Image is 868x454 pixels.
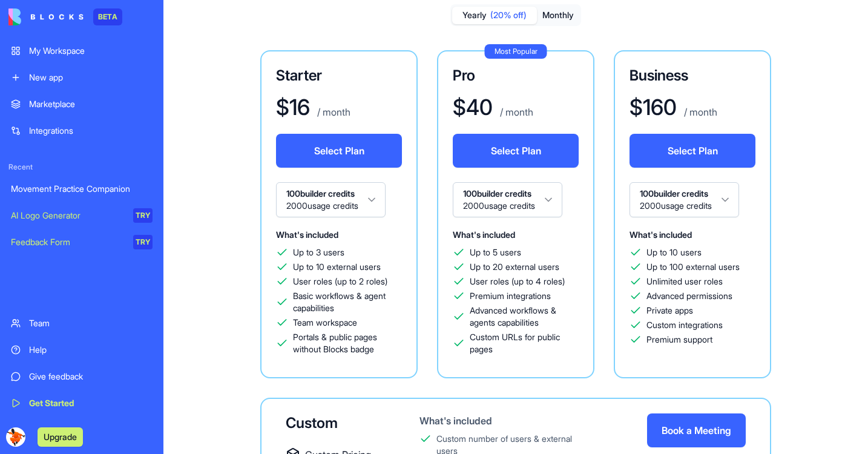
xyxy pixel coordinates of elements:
[29,397,153,409] div: Get Started
[293,290,402,314] span: Basic workflows & agent capabilities
[4,162,160,172] span: Recent
[29,125,153,137] div: Integrations
[452,7,537,24] button: Yearly
[293,331,402,355] span: Portals & public pages without Blocks badge
[453,66,579,85] h3: Pro
[133,235,153,249] div: TRY
[646,290,732,302] span: Advanced permissions
[315,105,350,119] p: / month
[646,261,740,273] span: Up to 100 external users
[38,427,83,447] button: Upgrade
[38,430,83,442] a: Upgrade
[646,319,723,331] span: Custom integrations
[276,95,310,119] h1: $ 16
[646,275,723,288] span: Unlimited user roles
[8,8,84,25] img: logo
[470,331,579,355] span: Custom URLs for public pages
[29,370,153,383] div: Give feedback
[29,317,153,329] div: Team
[29,45,153,57] div: My Workspace
[4,39,160,63] a: My Workspace
[286,413,381,433] div: Custom
[4,311,160,335] a: Team
[4,203,160,228] a: AI Logo GeneratorTRY
[133,208,153,223] div: TRY
[293,275,387,288] span: User roles (up to 2 roles)
[4,391,160,415] a: Get Started
[485,44,547,59] div: Most Popular
[4,119,160,143] a: Integrations
[630,229,692,240] span: What's included
[6,427,25,447] img: ACg8ocLvaTNFR3WvvMe1VDP3GWposh2p9elxTG8fNz2iJ-EkTUCx7Cq1=s96-c
[470,275,565,288] span: User roles (up to 4 roles)
[93,8,122,25] div: BETA
[29,71,153,84] div: New app
[4,92,160,116] a: Marketplace
[11,236,125,248] div: Feedback Form
[453,95,493,119] h1: $ 40
[646,334,712,346] span: Premium support
[11,209,125,222] div: AI Logo Generator
[470,246,521,258] span: Up to 5 users
[646,246,702,258] span: Up to 10 users
[4,230,160,254] a: Feedback FormTRY
[490,9,527,21] span: (20% off)
[29,344,153,356] div: Help
[276,66,402,85] h3: Starter
[8,8,122,25] a: BETA
[4,364,160,389] a: Give feedback
[4,65,160,90] a: New app
[498,105,533,119] p: / month
[537,7,579,24] button: Monthly
[293,261,381,273] span: Up to 10 external users
[682,105,717,119] p: / month
[453,229,515,240] span: What's included
[4,177,160,201] a: Movement Practice Companion
[630,66,755,85] h3: Business
[470,261,559,273] span: Up to 20 external users
[29,98,153,110] div: Marketplace
[646,304,693,317] span: Private apps
[470,290,551,302] span: Premium integrations
[630,95,677,119] h1: $ 160
[470,304,579,329] span: Advanced workflows & agents capabilities
[4,338,160,362] a: Help
[276,229,338,240] span: What's included
[647,413,746,447] button: Book a Meeting
[276,134,402,168] button: Select Plan
[453,134,579,168] button: Select Plan
[419,413,588,428] div: What's included
[293,317,357,329] span: Team workspace
[630,134,755,168] button: Select Plan
[293,246,344,258] span: Up to 3 users
[11,183,153,195] div: Movement Practice Companion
